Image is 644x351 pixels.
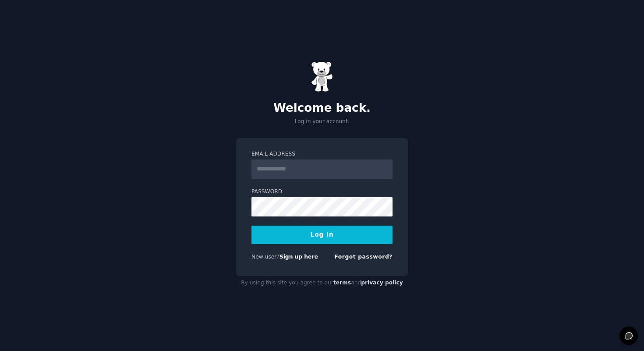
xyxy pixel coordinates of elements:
[333,280,351,286] a: terms
[236,101,408,115] h2: Welcome back.
[236,276,408,290] div: By using this site you agree to our and
[361,280,403,286] a: privacy policy
[251,226,393,244] button: Log In
[251,150,393,158] label: Email Address
[251,188,393,196] label: Password
[311,61,333,92] img: Gummy Bear
[251,254,280,260] span: New user?
[236,118,408,126] p: Log in your account.
[334,254,393,260] a: Forgot password?
[280,254,318,260] a: Sign up here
